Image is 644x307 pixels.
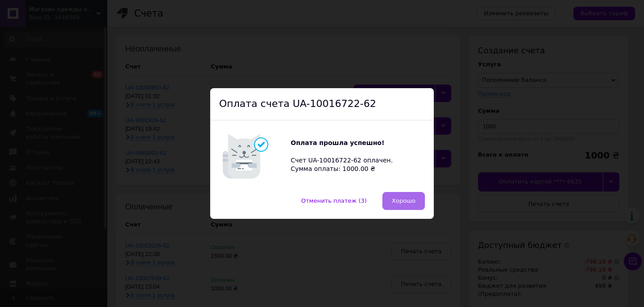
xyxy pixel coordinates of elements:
[392,197,415,204] span: Хорошо
[210,88,434,120] div: Оплата счета UA-10016722-62
[292,192,377,210] button: Отменить платеж (3)
[301,197,367,204] span: Отменить платеж (3)
[291,139,398,174] div: Счет UA-10016722-62 оплачен. Сумма оплаты: 1000.00 ₴
[382,192,425,210] button: Хорошо
[291,139,385,146] b: Оплата прошла успешно!
[219,129,291,183] img: Котик говорит: Оплата прошла успешно!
